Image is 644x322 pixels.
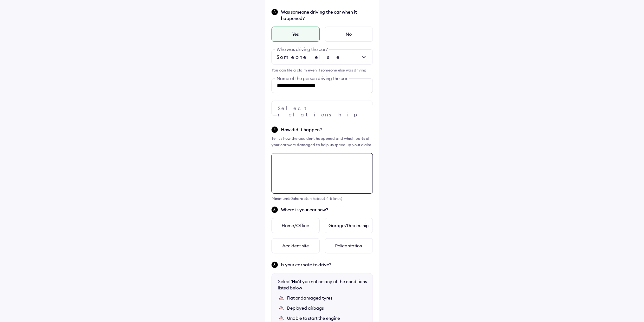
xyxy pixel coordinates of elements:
span: Where is your car now? [281,207,373,213]
span: Someone else [277,54,341,60]
div: Flat or damaged tyres [287,295,366,301]
div: Garage/Dealership [325,218,373,233]
div: Home/Office [271,218,320,233]
span: How did it happen? [281,127,373,133]
div: No [325,27,373,42]
div: Unable to start the engine [287,315,366,321]
div: Accident site [271,238,320,253]
div: You can file a claim even if someone else was driving [271,67,373,73]
div: Minimum 50 characters (about 4-5 lines) [271,196,373,201]
span: Is your car safe to drive? [281,262,373,268]
b: 'No' [291,279,299,284]
div: Tell us how the accident happened and which parts of your car were damaged to help us speed up yo... [271,135,373,148]
div: Yes [271,27,320,42]
div: Deployed airbags [287,305,366,311]
span: Was someone driving the car when it happened? [281,9,373,22]
div: Select if you notice any of the conditions listed below [278,278,367,291]
div: Police station [325,238,373,253]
